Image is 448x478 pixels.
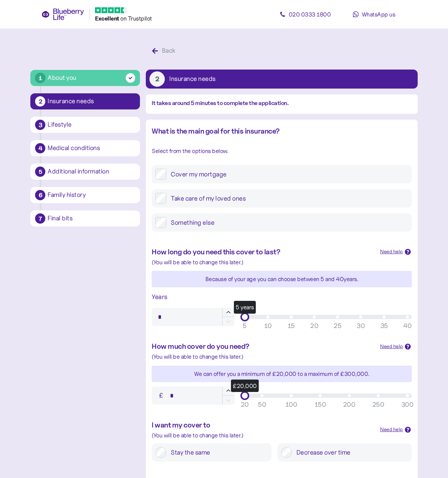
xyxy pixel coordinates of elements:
[243,321,247,331] div: 5
[48,192,135,198] div: Family history
[152,258,411,267] div: (You will be able to change this later.)
[35,96,45,107] div: 2
[152,431,374,440] div: (You will be able to change this later.)
[152,419,374,431] div: I want my cover to
[30,187,140,203] button: 6Family history
[146,70,417,89] button: 2Insurance needs
[289,11,331,18] span: 020 0333 1800
[258,400,266,410] div: 50
[166,193,408,204] label: Take care of my loved ones
[166,217,408,228] label: Something else
[30,70,140,86] button: 1About you
[152,292,411,302] div: Years
[401,400,414,410] div: 300
[166,169,408,180] label: Cover my mortgage
[48,122,135,128] div: Lifestyle
[403,321,411,331] div: 40
[162,46,175,56] div: Back
[149,71,165,87] div: 2
[120,15,152,22] span: on Trustpilot
[35,73,45,83] div: 1
[152,369,411,378] div: We can offer you a minimum of £20,000 to a maximum of £ 300,000 .
[380,343,403,351] div: Need help
[272,7,338,22] a: 020 0333 1800
[315,400,326,410] div: 150
[357,321,365,331] div: 30
[48,73,76,83] div: About you
[372,400,384,410] div: 250
[146,43,183,59] button: Back
[380,321,388,331] div: 35
[169,76,216,82] div: Insurance needs
[241,400,249,410] div: 20
[35,167,45,177] div: 5
[30,164,140,180] button: 5Additional information
[288,321,295,331] div: 15
[48,168,135,175] div: Additional information
[334,321,341,331] div: 25
[30,117,140,133] button: 3Lifestyle
[48,145,135,152] div: Medical conditions
[343,400,356,410] div: 200
[152,99,411,108] div: It takes around 5 minutes to complete the application.
[152,146,411,156] div: Select from the options below.
[30,93,140,109] button: 2Insurance needs
[264,321,272,331] div: 10
[380,248,403,256] div: Need help
[152,275,411,284] div: Because of your age you can choose between 5 and 40 years.
[35,120,45,130] div: 3
[341,7,407,22] a: WhatsApp us
[310,321,318,331] div: 20
[152,246,374,258] div: How long do you need this cover to last?
[95,15,120,22] span: Excellent ️
[30,140,140,156] button: 4Medical conditions
[152,126,411,137] div: What is the main goal for this insurance?
[285,400,297,410] div: 100
[48,215,135,222] div: Final bits
[152,341,374,352] div: How much cover do you need?
[380,426,403,434] div: Need help
[292,447,408,458] label: Decrease over time
[35,213,45,224] div: 7
[152,352,411,361] div: (You will be able to change this later.)
[35,143,45,153] div: 4
[362,11,395,18] span: WhatsApp us
[35,190,45,200] div: 6
[166,447,267,458] label: Stay the same
[30,210,140,227] button: 7Final bits
[48,98,135,105] div: Insurance needs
